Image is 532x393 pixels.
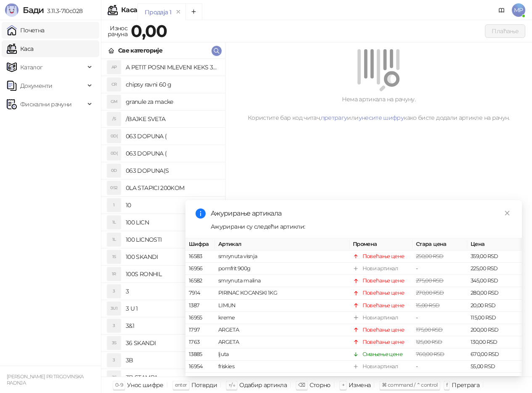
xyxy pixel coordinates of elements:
span: ↑/↓ [228,382,235,388]
div: Каса [121,7,137,13]
td: 1797 [185,324,215,336]
td: pomfrit 900g [215,263,349,275]
td: kreme [215,312,349,324]
th: Цена [467,238,522,251]
div: Повећање цене [363,301,405,309]
div: Повећање цене [363,338,405,346]
h4: 36 SKANDI [126,336,220,350]
th: Шифра [185,238,215,251]
span: MP [512,3,525,17]
td: 16582 [185,275,215,287]
div: /S [107,112,121,126]
span: 3.11.3-710c028 [44,7,82,15]
td: 20,00 RSD [467,299,522,311]
span: 760,00 RSD [416,351,445,357]
span: f [446,382,447,388]
div: 1R [107,267,121,281]
span: ⌫ [298,382,305,388]
span: Бади [23,5,44,15]
div: Смањење цене [363,375,402,383]
span: close [504,210,510,216]
div: Повећање цене [363,252,405,261]
td: 16955 [185,312,215,324]
td: LIMUN [215,299,349,311]
h4: 3B [126,353,220,367]
span: 0-9 [115,382,123,388]
td: 225,00 RSD [467,263,522,275]
td: 345,00 RSD [467,275,522,287]
a: Close [503,208,512,218]
div: 3U1 [107,302,121,315]
th: Стара цена [413,238,467,251]
div: Повећање цене [363,326,405,334]
td: 14481 [185,373,215,385]
td: 280,00 RSD [467,287,522,299]
td: 225,00 RSD [467,373,522,385]
small: [PERSON_NAME] PR TRGOVINSKA RADNJA [7,374,84,386]
div: Измена [349,380,371,390]
td: 16954 [185,361,215,373]
h4: 100S RONHIL [126,267,220,281]
h4: /BAJKE SVETA [126,112,220,126]
h4: 100 SKANDI [126,250,220,264]
div: 0D( [107,129,121,143]
div: Нови артикал [363,314,398,322]
div: Одабир артикла [239,380,287,390]
td: smrynuta malina [215,275,349,287]
h4: 063 DOPUNA ( [126,147,220,160]
td: 359,00 RSD [467,251,522,263]
td: ARGETA [215,336,349,348]
td: 13885 [185,348,215,361]
td: petit beure [215,373,349,385]
h4: 063 DOPUNA ( [126,129,220,143]
div: Све категорије [118,46,162,55]
span: 275,00 RSD [416,375,444,382]
strong: 0,00 [131,21,167,41]
h4: granule za macke [126,95,220,108]
span: Документи [20,77,52,94]
div: 3 [107,319,121,332]
span: 270,00 RSD [416,290,444,296]
div: 1S [107,250,121,264]
div: AP [107,61,121,74]
td: 670,00 RSD [467,348,522,361]
h4: chipsy ravni 60 g [126,78,220,91]
div: GM [107,95,121,108]
div: Смањење цене [363,350,402,359]
div: Нови артикал [363,264,398,273]
span: ⌘ command / ⌃ control [382,382,438,388]
h4: 10 [126,198,220,212]
div: 1L [107,216,121,229]
div: Износ рачуна [106,23,129,40]
div: CR [107,78,121,91]
span: 15,00 RSD [416,302,439,308]
td: 16956 [185,263,215,275]
span: info-circle [196,208,206,219]
a: Почетна [7,22,45,39]
div: Сторно [310,380,331,390]
td: 200,00 RSD [467,324,522,336]
a: претрагу [321,114,347,121]
div: Претрага [452,380,479,390]
h4: 0LA STAPICI 200KOM [126,181,220,195]
span: Фискални рачуни [20,96,71,113]
span: 175,00 RSD [416,327,443,333]
div: 1L [107,233,121,246]
h4: 100 LICNOSTI [126,233,220,246]
span: 250,00 RSD [416,253,444,259]
span: enter [175,382,187,388]
td: - [413,361,467,373]
h4: A PETIT POSNI MLEVENI KEKS 300G [126,61,220,74]
h4: 063 DOPUNA(S [126,164,220,177]
div: 3 [107,353,121,367]
div: 3S [107,336,121,350]
span: Каталог [20,59,43,76]
td: - [413,312,467,324]
a: Документација [495,3,508,17]
div: Повећање цене [363,289,405,297]
div: 0D( [107,147,121,160]
td: 16583 [185,251,215,263]
h4: 3 U 1 [126,302,220,315]
td: PIRINAC KOCANSKI 1KG [215,287,349,299]
button: remove [173,8,184,16]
